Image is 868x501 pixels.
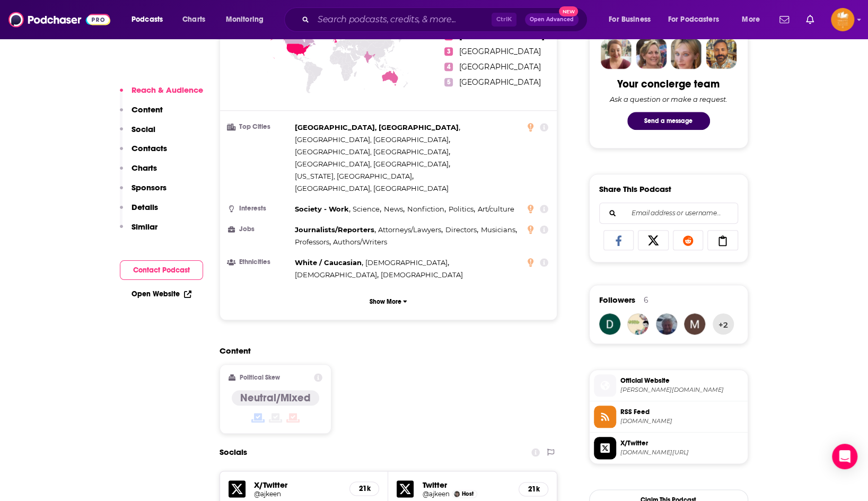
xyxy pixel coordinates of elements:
[671,38,702,69] img: Jules Profile
[477,205,514,213] span: Art/culture
[240,374,280,381] h2: Political Skew
[131,124,155,134] p: Social
[492,13,516,27] span: Ctrl K
[120,104,163,124] button: Content
[229,226,291,233] h3: Jobs
[295,146,450,158] span: ,
[131,202,158,212] p: Details
[599,184,671,194] h3: Share This Podcast
[594,437,743,459] a: X/Twitter[DOMAIN_NAME][URL]
[229,124,291,130] h3: Top Cities
[831,8,854,31] button: Show profile menu
[656,313,677,335] a: kennettsteel
[609,12,651,27] span: For Business
[620,386,743,394] span: keenon.substack.com
[295,123,459,131] span: [GEOGRAPHIC_DATA], [GEOGRAPHIC_DATA]
[661,11,734,28] button: open menu
[131,163,157,173] p: Charts
[444,78,453,86] span: 5
[295,172,412,180] span: [US_STATE], [GEOGRAPHIC_DATA]
[295,257,363,269] span: ,
[610,95,727,103] div: Ask a question or make a request.
[742,12,760,27] span: More
[802,11,818,29] a: Show notifications dropdown
[449,205,474,213] span: Politics
[617,77,720,91] div: Your concierge team
[608,203,729,223] input: Email address or username...
[218,11,277,28] button: open menu
[459,77,540,87] span: [GEOGRAPHIC_DATA]
[445,225,477,234] span: Directors
[333,238,387,246] span: Authors/Writers
[295,158,450,170] span: ,
[378,225,441,234] span: Attorneys/Lawyers
[559,6,578,16] span: New
[353,205,380,213] span: Science
[120,163,157,182] button: Charts
[638,230,669,250] a: Share on X/Twitter
[407,205,444,213] span: Nonfiction
[365,257,449,269] span: ,
[254,480,341,490] h5: X/Twitter
[459,47,540,56] span: [GEOGRAPHIC_DATA]
[8,10,110,30] img: Podchaser - Follow, Share and Rate Podcasts
[295,184,449,192] span: [GEOGRAPHIC_DATA], [GEOGRAPHIC_DATA]
[620,449,743,456] span: twitter.com/ajkeen
[131,104,163,115] p: Content
[353,203,381,215] span: ,
[384,205,403,213] span: News
[176,11,212,28] a: Charts
[530,17,574,22] span: Open Advanced
[707,230,738,250] a: Copy Link
[422,490,449,498] a: @ajkeen
[381,270,463,279] span: [DEMOGRAPHIC_DATA]
[295,258,362,267] span: White / Caucasian
[831,8,854,31] img: User Profile
[295,160,449,168] span: [GEOGRAPHIC_DATA], [GEOGRAPHIC_DATA]
[131,222,157,232] p: Similar
[594,374,743,397] a: Official Website[PERSON_NAME][DOMAIN_NAME]
[627,112,710,130] button: Send a message
[313,11,492,28] input: Search podcasts, credits, & more...
[226,12,264,27] span: Monitoring
[525,13,578,26] button: Open AdvancedNew
[295,170,414,182] span: ,
[422,480,510,490] h5: Twitter
[454,491,460,497] img: Andrew Keen
[294,7,598,32] div: Search podcasts, credits, & more...
[601,38,632,69] img: Sydney Profile
[131,12,163,27] span: Podcasts
[131,85,203,95] p: Reach & Audience
[620,417,743,425] span: api.substack.com
[120,85,203,104] button: Reach & Audience
[528,485,539,494] h5: 21k
[254,490,341,498] a: @ajkeen
[832,444,857,469] div: Open Intercom Messenger
[295,147,449,156] span: [GEOGRAPHIC_DATA], [GEOGRAPHIC_DATA]
[459,62,540,72] span: [GEOGRAPHIC_DATA]
[295,270,377,279] span: [DEMOGRAPHIC_DATA]
[481,225,515,234] span: Musicians
[603,230,634,250] a: Share on Facebook
[120,124,155,144] button: Social
[644,295,648,305] div: 6
[627,313,648,335] a: castoffcrown
[295,238,329,246] span: Professors
[599,313,620,335] img: dominic.white.wfh
[295,205,349,213] span: Society - Work
[775,11,793,29] a: Show notifications dropdown
[601,11,664,28] button: open menu
[706,38,737,69] img: Jon Profile
[449,203,475,215] span: ,
[182,12,205,27] span: Charts
[384,203,405,215] span: ,
[220,346,549,356] h2: Content
[229,292,549,311] button: Show More
[668,12,719,27] span: For Podcasters
[378,224,443,236] span: ,
[295,203,350,215] span: ,
[131,289,191,298] a: Open Website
